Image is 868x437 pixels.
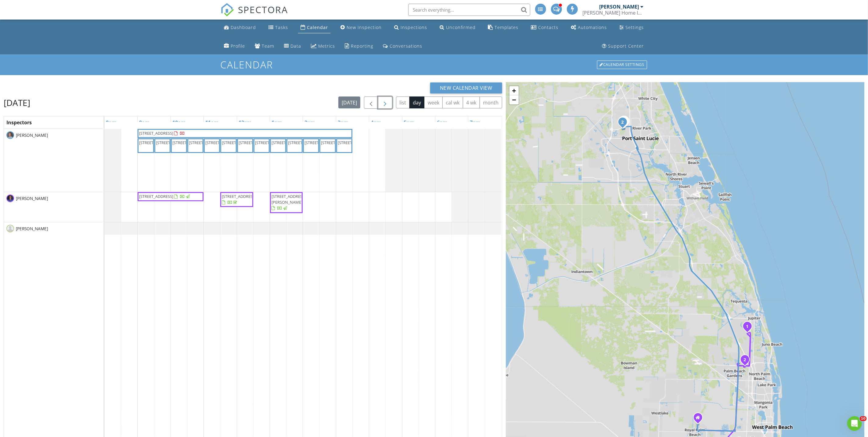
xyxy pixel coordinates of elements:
div: Unconfirmed [446,24,476,30]
i: 2 [744,358,746,362]
div: Dashboard [231,24,256,30]
a: Dashboard [222,22,259,33]
a: Metrics [309,41,338,52]
a: Contacts [529,22,561,33]
a: 10am [171,118,187,127]
div: New Inspection [347,24,382,30]
span: [STREET_ADDRESS] [139,130,174,136]
a: Automations (Advanced) [569,22,610,33]
button: week [424,97,443,108]
a: Unconfirmed [437,22,478,33]
a: 5pm [402,118,416,127]
a: New Inspection [338,22,384,33]
div: Tasks [275,24,288,30]
h1: Calendar [221,59,648,70]
button: month [480,97,502,108]
a: Reporting [343,41,376,52]
div: Templates [495,24,519,30]
a: 1pm [270,118,284,127]
div: [PERSON_NAME] [600,4,639,10]
span: [STREET_ADDRESS] [305,140,339,145]
img: default-user-f0147aede5fd5fa78ca7ade42f37bd4542148d508eef1c3d3ea960f66861d68b.jpg [6,225,14,232]
a: Calendar [298,22,330,33]
div: 275 Murcia Dr 102, Jupiter, FL 33458 [747,326,751,330]
a: 2pm [303,118,317,127]
span: [PERSON_NAME] [15,226,49,232]
span: [STREET_ADDRESS] [222,194,256,199]
span: [STREET_ADDRESS] [288,140,322,145]
button: [DATE] [338,97,361,108]
a: Team [253,41,277,52]
a: Settings [617,22,646,33]
button: cal wk [442,97,463,108]
div: Settings [625,24,644,30]
input: Search everything... [408,4,530,16]
a: Inspections [392,22,430,33]
span: [STREET_ADDRESS] [173,140,207,145]
span: [PERSON_NAME] [15,195,49,202]
span: [STREET_ADDRESS][PERSON_NAME] [272,194,306,205]
span: [STREET_ADDRESS] [156,140,190,145]
span: [STREET_ADDRESS] [222,140,256,145]
div: Automations [578,24,607,30]
span: [STREET_ADDRESS] [139,140,174,145]
button: New Calendar View [430,82,502,93]
a: Zoom in [510,86,519,95]
div: Profile [231,43,245,49]
span: SPECTORA [238,3,288,16]
div: Data [291,43,301,49]
button: 4 wk [463,97,480,108]
div: Billings Home Inspections [583,10,644,16]
div: Reporting [351,43,373,49]
span: [STREET_ADDRESS] [321,140,355,145]
a: 3pm [336,118,350,127]
span: [STREET_ADDRESS] [338,140,372,145]
span: [STREET_ADDRESS] [189,140,223,145]
span: [STREET_ADDRESS] [206,140,240,145]
img: 20210331_150229.jpg [6,131,14,139]
a: SPECTORA [221,8,288,21]
a: 9am [138,118,151,127]
img: The Best Home Inspection Software - Spectora [221,3,234,16]
img: 20200714_152414.jpg [6,195,14,202]
div: Metrics [319,43,335,49]
a: Company Profile [222,41,248,52]
i: 2 [621,120,624,124]
div: Support Center [608,43,644,49]
h2: [DATE] [4,97,30,109]
a: Tasks [266,22,290,33]
a: 8am [105,118,118,127]
a: 11am [204,118,220,127]
span: [PERSON_NAME] [15,132,49,138]
a: Conversations [381,41,425,52]
a: Calendar Settings [596,60,648,70]
span: [STREET_ADDRESS] [255,140,290,145]
span: Inspectors [6,119,32,126]
span: [STREET_ADDRESS] [272,140,306,145]
div: Calendar [307,24,328,30]
button: Previous day [364,97,378,109]
div: Calendar Settings [597,60,647,69]
div: 111 SW Palm Dr, Port St. Lucie, FL 34986 [623,122,626,126]
span: [STREET_ADDRESS] [139,194,174,199]
a: Data [282,41,304,52]
a: Templates [486,22,521,33]
a: Zoom out [510,95,519,104]
a: 12pm [237,118,254,127]
div: 149 Alcazar St, Royal Palm Beach Florida 33411 [698,417,702,421]
div: Team [262,43,275,49]
div: 5125 Woodland Lakes Dr , Palm Beach Gardens, FL 33418 [745,359,749,363]
a: 7pm [468,118,482,127]
a: 4pm [369,118,383,127]
i: 1 [746,324,748,329]
a: 6pm [435,118,449,127]
button: day [409,97,425,108]
div: Conversations [390,43,423,49]
span: 10 [860,416,867,421]
iframe: Intercom live chat [847,416,862,431]
button: list [396,97,410,108]
button: Next day [378,97,392,109]
a: Support Center [600,41,646,52]
div: Contacts [538,24,559,30]
div: Inspections [401,24,427,30]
